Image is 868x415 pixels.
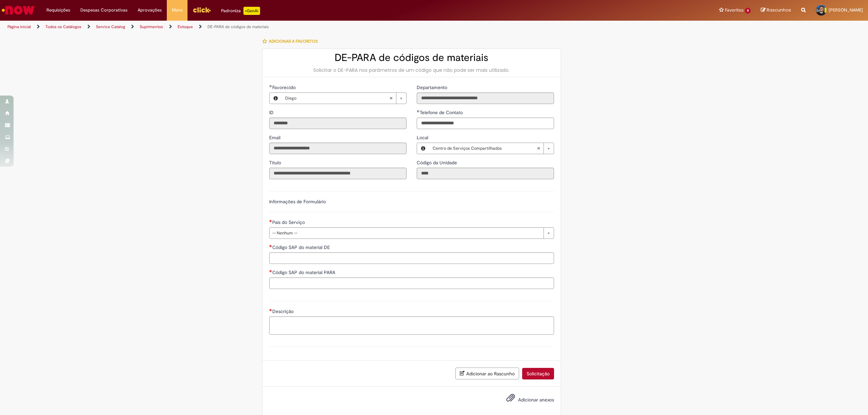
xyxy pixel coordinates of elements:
span: Somente leitura - Email [269,134,282,141]
a: Estoque [178,24,193,29]
span: Obrigatório Preenchido [417,110,420,112]
input: Código da Unidade [417,168,554,179]
span: Local [417,134,430,141]
input: Telefone de Contato [417,118,554,129]
label: Somente leitura - ID [269,109,275,116]
button: Favorecido, Visualizar este registro Diego [270,93,282,104]
label: Somente leitura - Título [269,159,282,166]
div: Solicitar o DE-PARA nos parâmetros de um código que não pode ser mais utilizado. [269,67,554,74]
img: click_logo_yellow_360x200.png [193,5,211,15]
button: Adicionar a Favoritos [262,34,321,48]
img: ServiceNow [1,3,36,17]
input: Departamento [417,92,554,104]
label: Somente leitura - Email [269,134,282,141]
span: 8 [745,8,751,14]
span: Somente leitura - Código da Unidade [417,160,458,166]
input: Email [269,143,407,154]
span: Obrigatório Preenchido [269,85,272,87]
span: Necessários [269,270,272,272]
a: Página inicial [7,24,31,29]
a: Centro de Serviços CompartilhadosLimpar campo Local [429,143,554,154]
span: Necessários [269,309,272,311]
span: País do Serviço [272,219,306,225]
span: Somente leitura - Título [269,160,282,166]
ul: Trilhas de página [5,21,574,33]
span: Requisições [46,7,70,14]
a: DiegoLimpar campo Favorecido [282,93,406,104]
button: Adicionar ao Rascunho [455,368,519,379]
span: Centro de Serviços Compartilhados [433,143,537,154]
div: Padroniza [221,7,260,15]
input: Título [269,168,407,179]
span: Adicionar anexos [518,397,554,403]
h2: DE-PARA de códigos de materiais [269,52,554,63]
input: Código SAP do material PARA [269,277,554,289]
span: Despesas Corporativas [80,7,127,14]
button: Local, Visualizar este registro Centro de Serviços Compartilhados [417,143,429,154]
abbr: Limpar campo Favorecido [386,93,396,104]
span: Necessários [269,220,272,222]
span: Código SAP do material DE [272,244,331,250]
a: Todos os Catálogos [45,24,81,29]
span: Somente leitura - Departamento [417,84,449,90]
a: Suprimentos [140,24,163,29]
label: Informações de Formulário [269,199,326,205]
button: Adicionar anexos [505,392,517,407]
span: Telefone de Contato [420,109,464,116]
span: Rascunhos [767,7,791,13]
textarea: Descrição [269,316,554,335]
input: Código SAP do material DE [269,252,554,264]
button: Solicitação [522,368,554,379]
span: Código SAP do material PARA [272,269,337,275]
input: ID [269,118,407,129]
label: Somente leitura - Departamento [417,84,449,91]
span: Necessários - Favorecido [272,84,297,90]
a: Rascunhos [761,7,791,14]
p: +GenAi [243,7,260,15]
span: More [172,7,182,14]
span: Diego [285,93,389,104]
span: Necessários [269,245,272,247]
span: Somente leitura - ID [269,109,275,116]
span: -- Nenhum -- [272,228,540,238]
label: Somente leitura - Código da Unidade [417,159,458,166]
a: Service Catalog [96,24,125,29]
a: DE-PARA de códigos de materiais [208,24,269,29]
span: Adicionar a Favoritos [269,39,318,44]
span: [PERSON_NAME] [829,7,863,13]
span: Favoritos [725,7,744,14]
abbr: Limpar campo Local [533,143,544,154]
span: Descrição [272,308,295,314]
span: Aprovações [138,7,162,14]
